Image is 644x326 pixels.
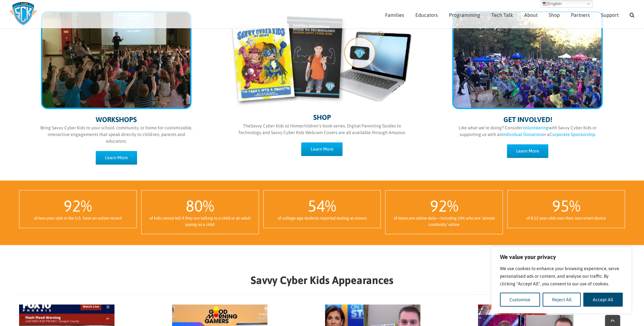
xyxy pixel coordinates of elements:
p: Like what we’re doing? Consider with Savvy Cyber Kids or supporting us with an or a . [449,125,606,138]
span: % [447,197,458,215]
span: Support [601,12,619,17]
p: Bring Savvy Cyber Kids to your school, community, or home for customizable, interactive engagemen... [38,125,195,145]
span: % [569,197,580,215]
span: % [81,197,92,215]
a: Volunteering [523,125,549,130]
span: Learn More [105,155,128,160]
span: % [325,197,336,215]
span: 95 [552,197,569,215]
span: Shop [549,12,560,17]
span: About [524,12,537,17]
span: 54 [308,197,325,215]
span: GET INVOLVED! [503,115,552,124]
div: of 8-12 year-olds own their own smart device [514,215,618,221]
img: shop-sm [231,13,413,107]
p: We value your privacy [500,253,623,261]
button: Reject All [543,293,581,307]
i: Savvy Cyber Kids at Home [251,123,302,128]
span: Educators [415,12,438,17]
span: % [203,197,214,215]
a: Individual Donation [502,132,542,137]
span: Learn More [516,148,539,154]
div: of college-age students reported sexting as minors [270,215,374,221]
span: 80 [186,197,203,215]
a: Learn More [507,144,548,158]
a: Learn More [96,151,137,165]
img: get-involved-sm [454,12,601,108]
span: Tech Talk [491,12,513,17]
strong: Savvy Cyber Kids Appearances [251,274,393,286]
span: Learn More [310,146,333,152]
img: programming-sm [42,12,190,108]
span: Partners [571,12,590,17]
p: We use cookies to enhance your browsing experience, serve personalised ads or content, and analys... [500,265,623,288]
button: Customise [500,293,540,307]
span: 92 [64,197,81,215]
button: Accept All [583,293,623,307]
span: SHOP [313,113,331,121]
span: Programming [449,12,480,17]
p: The children’s book series, Digital Parenting Guides to Technology and Savvy Cyber Kids Webcam Co... [231,123,413,136]
span: WORKSHOPS [96,115,137,124]
img: Savvy Cyber Kids Logo [10,2,37,25]
a: Corporate Sponsorship [549,132,595,137]
span: Families [385,12,404,17]
a: Learn More [301,142,343,156]
img: en [543,1,548,6]
div: of teens are online daily—including 24% who are ‘almost constantly’ online [392,215,496,228]
div: of kids cannot tell if they are talking to a child or an adult posing as a child [148,215,252,228]
div: of two-year-olds in the U.S. have an online record [26,215,130,221]
span: 92 [430,197,447,215]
